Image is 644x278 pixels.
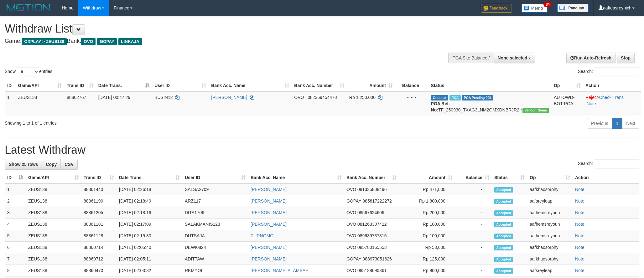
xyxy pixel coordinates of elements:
[344,172,399,183] th: Bank Acc. Number: activate to sort column ascending
[455,242,492,253] td: -
[346,198,361,203] span: GOPAY
[117,253,182,265] td: [DATE] 02:05:11
[251,233,273,238] a: PURNOMO
[117,219,182,230] td: [DATE] 02:17:09
[5,91,16,116] td: 1
[448,53,493,63] div: PGA Site Balance /
[117,242,182,253] td: [DATE] 02:05:40
[349,95,376,100] span: Rp 1.250.000
[26,242,81,253] td: ZEUS138
[81,219,117,230] td: 88861181
[455,219,492,230] td: -
[494,234,513,239] span: Accepted
[395,80,428,91] th: Balance
[587,101,596,106] a: Note
[399,195,455,207] td: Rp 1,800,000
[46,162,57,167] span: Copy
[462,95,493,100] span: PGA Pending
[251,256,287,261] a: [PERSON_NAME]
[209,80,292,91] th: Bank Acc. Name: activate to sort column ascending
[251,222,287,227] a: [PERSON_NAME]
[494,53,535,63] button: None selected
[5,253,26,265] td: 7
[455,253,492,265] td: -
[575,222,584,227] a: Note
[428,80,551,91] th: Status
[522,4,548,13] img: Button%20Memo.svg
[527,172,573,183] th: Op: activate to sort column ascending
[399,265,455,276] td: Rp 900,000
[5,67,52,76] label: Show entries
[211,95,247,100] a: [PERSON_NAME]
[346,268,356,273] span: OVO
[455,172,492,183] th: Balance: activate to sort column ascending
[399,230,455,242] td: Rp 100,000
[81,207,117,219] td: 88861205
[575,268,584,273] a: Note
[455,183,492,195] td: -
[583,80,641,91] th: Action
[575,198,584,203] a: Note
[292,80,347,91] th: Bank Acc. Number: activate to sort column ascending
[26,207,81,219] td: ZEUS138
[26,195,81,207] td: ZEUS138
[543,2,552,7] span: 34
[5,23,423,35] h1: Withdraw List
[612,118,622,129] a: 1
[5,183,26,195] td: 1
[81,253,117,265] td: 88860712
[5,172,26,183] th: ID: activate to sort column descending
[117,207,182,219] td: [DATE] 02:18:16
[527,219,573,230] td: aafhemsreyoun
[449,95,460,100] span: Marked by aafsreyleap
[182,172,248,183] th: User ID: activate to sort column ascending
[357,210,384,215] span: Copy 08567624606 to clipboard
[81,195,117,207] td: 88861190
[494,268,513,274] span: Accepted
[251,198,287,203] a: [PERSON_NAME]
[578,159,639,168] label: Search:
[64,80,96,91] th: Trans ID: activate to sort column ascending
[362,198,392,203] span: Copy 085817222272 to clipboard
[575,210,584,215] a: Note
[587,118,612,129] a: Previous
[455,195,492,207] td: -
[347,80,395,91] th: Amount: activate to sort column ascending
[60,159,78,170] a: CSV
[5,219,26,230] td: 4
[182,242,248,253] td: DEWI0824
[251,245,287,250] a: [PERSON_NAME]
[595,159,639,168] input: Search:
[97,38,117,45] span: GOPAY
[42,159,61,170] a: Copy
[26,230,81,242] td: ZEUS138
[617,53,635,63] a: Stop
[346,210,356,215] span: OVO
[182,195,248,207] td: ARZ117
[494,199,513,204] span: Accepted
[585,95,598,100] a: Reject
[575,187,584,192] a: Note
[308,95,337,100] span: Copy 082369454473 to clipboard
[399,183,455,195] td: Rp 471,000
[346,233,356,238] span: OVO
[527,230,573,242] td: aafhemsreyoun
[182,265,248,276] td: RKMYOI
[431,95,449,100] span: Grabbed
[583,91,641,116] td: · ·
[357,233,387,238] span: Copy 089639737815 to clipboard
[431,101,450,112] b: PGA Ref. No:
[117,172,182,183] th: Date Trans.: activate to sort column ascending
[26,183,81,195] td: ZEUS138
[251,187,287,192] a: [PERSON_NAME]
[346,187,356,192] span: OVO
[455,230,492,242] td: -
[455,207,492,219] td: -
[494,222,513,227] span: Accepted
[622,118,639,129] a: Next
[251,210,287,215] a: [PERSON_NAME]
[5,80,16,91] th: ID
[481,4,512,13] img: Feedback.jpg
[65,162,74,167] span: CSV
[5,230,26,242] td: 5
